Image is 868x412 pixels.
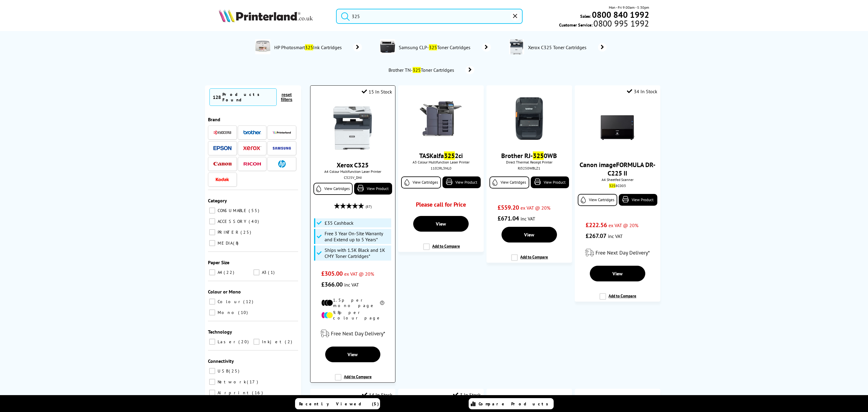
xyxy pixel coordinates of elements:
span: A3 Colour Multifunction Laser Printer [401,160,480,164]
a: Brother TN-325Toner Cartridges [388,66,474,74]
label: Add to Compare [423,243,460,255]
mark: 325 [305,44,313,50]
span: Inkjet [260,339,284,344]
img: Printerland Logo [219,9,313,22]
a: View Cartridges [578,194,617,206]
div: 14 In Stock [362,392,392,398]
span: Technology [208,329,232,335]
div: 1102RL3NL0 [403,166,479,170]
span: inc VAT [344,282,359,288]
mark: 325 [609,183,615,188]
img: Printerland [273,131,291,134]
a: View [590,266,645,281]
input: Mono 10 [209,309,215,315]
a: Canon imageFORMULA DR-C225 II [580,160,656,177]
a: Brother RJ-3250WB [501,151,557,160]
div: 3 In Stock [453,392,481,398]
span: 12 [243,299,255,304]
img: Epson [213,146,231,151]
span: View [524,232,534,238]
span: £366.00 [321,280,343,288]
img: Samsung [273,147,291,150]
span: 17 [247,379,259,385]
a: View Product [619,194,657,206]
span: Ships with 1.5K Black and 1K CMY Toner Cartridges* [325,247,390,259]
span: Samsung CLP- Toner Cartridges [398,44,473,50]
span: View [612,271,623,277]
a: Xerox C325 [337,161,369,169]
img: c325v_dni-deptimage.jpg [509,39,524,54]
b: 0800 840 1992 [592,9,649,20]
span: View [348,351,358,357]
div: 8C003 [579,183,656,188]
div: Products Found [222,92,273,103]
span: £559.20 [498,204,519,211]
mark: 325 [533,151,544,160]
span: Free Next Day Delivery* [331,330,385,337]
span: Compare Products [479,401,552,407]
img: Ricoh [243,162,261,166]
span: Network [216,379,246,385]
span: ex VAT @ 20% [344,271,374,277]
input: A4 22 [209,269,215,275]
span: (87) [366,201,372,212]
a: 0800 840 1992 [591,12,649,17]
span: 16 [252,390,264,395]
img: canon-imageformula-dr-c225-II-front-small.jpg [595,105,640,150]
label: Add to Compare [335,374,372,385]
a: View Cartridges [313,183,353,195]
input: Airprint 16 [209,390,215,396]
span: Connectivity [208,358,234,364]
img: CLP-325SEE-conspage.jpg [380,39,395,54]
span: Free 3 Year On-Site Warranty and Extend up to 5 Years* [325,230,390,242]
span: Xerox C325 Toner Cartridges [527,44,589,50]
label: Add to Compare [599,293,636,305]
a: View Cartridges [401,176,441,189]
input: MEDIA 8 [209,240,215,246]
div: modal_delivery [578,244,657,261]
mark: 325 [413,67,421,73]
span: Brother TN- Toner Cartridges [388,67,456,73]
div: C325V_DNI [315,175,391,180]
span: View [436,221,446,227]
span: Airprint [216,390,251,395]
span: £305.00 [321,270,343,277]
span: Recently Viewed (5) [299,401,379,407]
span: £267.07 [586,232,606,240]
a: TASKalfa3252ci [419,151,463,160]
img: Kodak [213,178,231,181]
span: Direct Thermal Receipt Printer [489,160,569,164]
mark: 325 [444,151,455,160]
mark: 325 [429,44,437,50]
span: Colour [216,299,243,304]
div: 15 In Stock [362,89,392,95]
a: Printerland Logo [219,9,329,24]
a: View [325,347,380,362]
span: A4 Colour Multifunction Laser Printer [313,169,392,174]
span: Customer Service: [559,21,649,28]
span: 2 [285,339,294,344]
span: Free Next Day Delivery* [596,249,650,256]
input: Network 17 [209,379,215,385]
span: Colour or Mono [208,289,241,295]
label: Add to Compare [511,254,548,266]
a: Compare Products [469,398,554,409]
span: 22 [224,270,236,275]
a: View Cartridges [489,176,529,189]
img: Canon [213,162,231,166]
span: 0800 995 1992 [593,21,649,26]
input: Search [336,9,523,24]
span: 128 [213,94,221,100]
input: PRINTER 25 [209,229,215,235]
span: 25 [229,368,241,374]
div: Please call for Price [409,201,473,211]
span: Laser [216,339,238,344]
span: MEDIA [216,240,232,246]
a: View [502,227,557,242]
li: 1.5p per mono page [321,297,384,308]
img: Xerox [243,146,261,150]
img: BrotherRJ-3250WB-Main-Small.jpg [507,96,552,141]
span: ex VAT @ 20% [609,222,638,228]
div: RJ3250WBLZ1 [491,166,567,170]
img: Photosmart325-conspage.jpg [255,39,270,54]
